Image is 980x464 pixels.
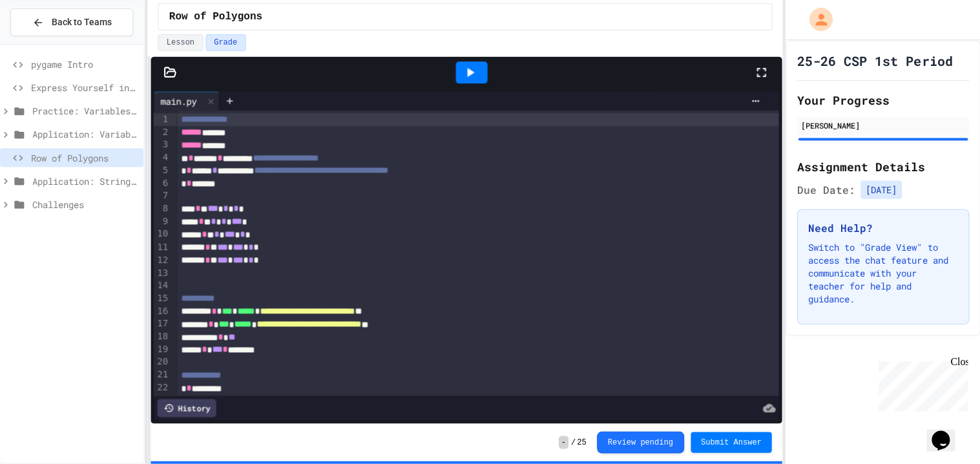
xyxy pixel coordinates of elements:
span: 25 [577,437,586,447]
button: Submit Answer [691,432,772,452]
span: Submit Answer [701,437,762,447]
div: 23 [155,394,171,407]
div: 16 [155,305,171,318]
div: 18 [155,330,171,343]
div: [PERSON_NAME] [800,120,964,132]
span: Practice: Variables/Print [34,105,140,118]
span: Express Yourself in Python! [32,81,140,95]
iframe: chat widget [926,412,967,451]
span: Application: Strings, Inputs, Math [34,174,140,188]
div: 1 [155,114,171,127]
h2: Your Progress [797,92,968,110]
div: Chat with us now!Close [5,5,89,82]
div: 15 [155,292,171,305]
div: main.py [155,95,204,109]
div: 9 [155,216,171,229]
span: Application: Variables/Print [34,128,140,142]
span: / [571,437,576,447]
span: Back to Teams [53,16,113,30]
span: Row of Polygons [32,151,140,165]
div: 14 [155,279,171,292]
span: Challenges [34,198,140,211]
span: Row of Polygons [170,10,263,25]
button: Lesson [159,35,203,52]
h3: Need Help? [808,220,957,236]
div: 17 [155,317,171,330]
div: 19 [155,343,171,356]
div: 20 [155,355,171,368]
div: main.py [155,92,220,111]
div: History [158,399,217,417]
button: Grade [207,35,247,52]
div: 5 [155,165,171,178]
div: 6 [155,178,171,191]
div: 12 [155,254,171,267]
div: 22 [155,381,171,394]
div: 13 [155,267,171,280]
p: Switch to "Grade View" to access the chat feature and communicate with your teacher for help and ... [808,241,957,306]
h1: 25-26 CSP 1st Period [797,52,952,70]
div: My Account [795,5,835,35]
div: 21 [155,368,171,381]
div: 3 [155,139,171,152]
div: 8 [155,203,171,216]
iframe: chat widget [873,356,967,411]
button: Review pending [597,431,684,453]
div: 7 [155,190,171,203]
div: 11 [155,241,171,254]
h2: Assignment Details [797,158,968,176]
button: Back to Teams [12,9,134,37]
span: - [559,436,568,448]
span: [DATE] [860,181,901,199]
div: 10 [155,228,171,241]
div: 2 [155,127,171,140]
div: 4 [155,152,171,165]
span: pygame Intro [32,58,140,72]
span: Due Date: [797,182,855,198]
